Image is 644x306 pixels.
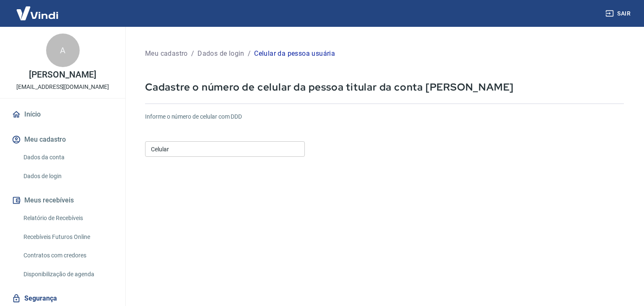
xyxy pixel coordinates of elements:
button: Meu cadastro [10,130,115,149]
p: / [248,49,251,59]
p: [PERSON_NAME] [29,70,96,79]
p: Celular da pessoa usuária [254,49,335,59]
a: Dados de login [20,168,115,185]
div: A [46,34,80,67]
h6: Informe o número de celular com DDD [145,112,624,121]
p: Cadastre o número de celular da pessoa titular da conta [PERSON_NAME] [145,80,624,93]
button: Meus recebíveis [10,191,115,210]
a: Dados da conta [20,149,115,166]
a: Recebíveis Futuros Online [20,228,115,246]
img: Vindi [10,0,65,26]
p: [EMAIL_ADDRESS][DOMAIN_NAME] [16,83,109,91]
a: Contratos com credores [20,247,115,264]
p: Meu cadastro [145,49,188,59]
a: Relatório de Recebíveis [20,210,115,227]
button: Sair [604,6,634,21]
a: Disponibilização de agenda [20,266,115,283]
p: / [191,49,194,59]
a: Início [10,105,115,124]
p: Dados de login [197,49,244,59]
